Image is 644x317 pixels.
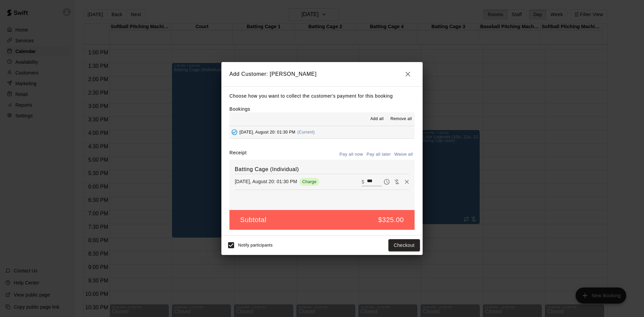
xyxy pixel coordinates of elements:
[221,62,423,86] h2: Add Customer: [PERSON_NAME]
[229,127,239,137] button: Added - Collect Payment
[229,92,415,100] p: Choose how you want to collect the customer's payment for this booking
[362,178,364,185] p: $
[300,179,319,184] span: Charge
[382,178,392,184] span: Pay later
[392,149,415,160] button: Waive all
[229,106,250,112] label: Bookings
[298,130,315,135] span: (Current)
[378,215,404,224] h5: $325.00
[235,178,297,185] p: [DATE], August 20: 01:30 PM
[229,149,247,160] label: Receipt
[392,178,402,184] span: Waive payment
[402,177,412,187] button: Remove
[229,126,415,139] button: Added - Collect Payment[DATE], August 20: 01:30 PM(Current)
[238,243,273,248] span: Notify participants
[239,130,296,135] span: [DATE], August 20: 01:30 PM
[235,165,409,174] h6: Batting Cage (Individual)
[240,215,266,224] h5: Subtotal
[370,116,384,122] span: Add all
[365,149,393,160] button: Pay all later
[388,114,415,124] button: Remove all
[366,114,388,124] button: Add all
[388,239,420,252] button: Checkout
[338,149,365,160] button: Pay all now
[390,116,412,122] span: Remove all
